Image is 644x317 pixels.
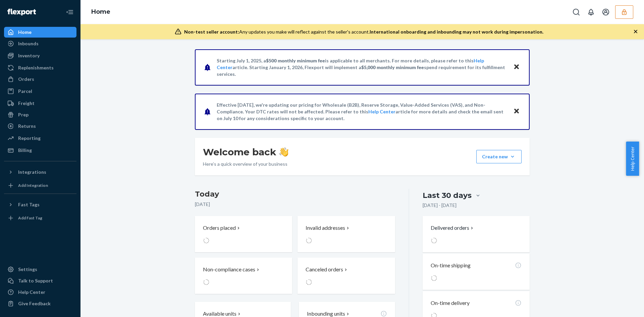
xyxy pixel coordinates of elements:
[361,64,424,70] span: $5,000 monthly minimum fee
[512,107,521,116] button: Close
[306,266,343,273] p: Canceled orders
[195,201,395,208] p: [DATE]
[368,109,395,114] a: Help Center
[217,57,507,77] p: Starting July 1, 2025, a is applicable to all merchants. For more details, please refer to this a...
[18,215,42,221] div: Add Fast Tag
[4,213,76,223] a: Add Fast Tag
[18,64,54,71] div: Replenishments
[18,201,40,208] div: Fast Tags
[18,300,51,307] div: Give Feedback
[306,224,345,232] p: Invalid addresses
[86,2,116,22] ol: breadcrumbs
[298,216,395,252] button: Invalid addresses
[4,86,76,97] a: Parcel
[279,147,288,157] img: hand-wave emoji
[217,102,507,122] p: Effective [DATE], we're updating our pricing for Wholesale (B2B), Reserve Storage, Value-Added Se...
[370,29,543,35] span: International onboarding and inbounding may not work during impersonation.
[18,169,46,175] div: Integrations
[476,150,522,163] button: Create new
[203,224,236,232] p: Orders placed
[18,52,40,59] div: Inventory
[203,266,255,273] p: Non-compliance cases
[266,58,325,63] span: $500 monthly minimum fee
[4,287,76,298] a: Help Center
[4,133,76,144] a: Reporting
[18,266,37,273] div: Settings
[4,167,76,177] button: Integrations
[195,258,292,294] button: Non-compliance cases
[91,8,110,15] a: Home
[4,74,76,85] a: Orders
[203,146,288,158] h1: Welcome back
[63,5,76,19] button: Close Navigation
[18,29,32,36] div: Home
[4,38,76,49] a: Inbounds
[4,264,76,275] a: Settings
[4,145,76,156] a: Billing
[18,277,53,284] div: Talk to Support
[184,29,543,35] div: Any updates you make will reflect against the seller's account.
[4,27,76,38] a: Home
[18,147,32,154] div: Billing
[423,202,457,209] p: [DATE] - [DATE]
[18,76,34,83] div: Orders
[512,62,521,72] button: Close
[18,111,29,118] div: Prep
[18,100,35,107] div: Freight
[423,190,472,201] div: Last 30 days
[18,135,41,142] div: Reporting
[184,29,239,35] span: Non-test seller account:
[431,224,475,232] button: Delivered orders
[584,5,598,19] button: Open notifications
[4,199,76,210] button: Fast Tags
[4,109,76,120] a: Prep
[4,275,76,286] button: Talk to Support
[570,5,583,19] button: Open Search Box
[298,258,395,294] button: Canceled orders
[4,121,76,131] a: Returns
[195,189,395,200] h3: Today
[203,161,288,167] p: Here’s a quick overview of your business
[18,88,32,95] div: Parcel
[4,62,76,73] a: Replenishments
[18,289,45,296] div: Help Center
[4,98,76,109] a: Freight
[18,40,39,47] div: Inbounds
[431,299,470,307] p: On-time delivery
[195,216,292,252] button: Orders placed
[626,142,639,176] button: Help Center
[7,9,36,15] img: Flexport logo
[4,180,76,191] a: Add Integration
[431,262,471,269] p: On-time shipping
[18,182,48,188] div: Add Integration
[599,5,612,19] button: Open account menu
[4,298,76,309] button: Give Feedback
[4,50,76,61] a: Inventory
[18,123,36,129] div: Returns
